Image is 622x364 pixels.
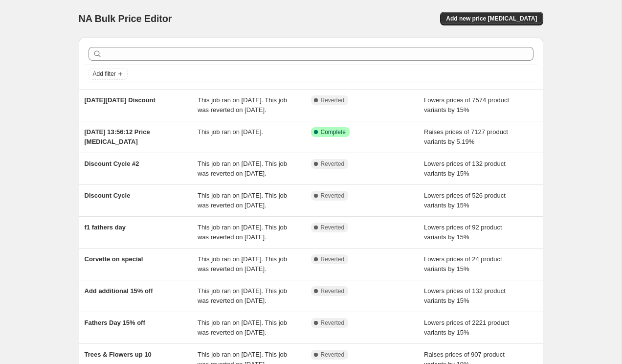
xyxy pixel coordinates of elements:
span: This job ran on [DATE]. This job was reverted on [DATE]. [198,255,287,273]
span: Reverted [321,319,345,327]
span: Lowers prices of 7574 product variants by 15% [424,96,509,114]
span: This job ran on [DATE]. [198,128,263,136]
span: Reverted [321,224,345,231]
span: [DATE] 13:56:12 Price [MEDICAL_DATA] [85,128,150,145]
span: Complete [321,128,346,136]
span: Lowers prices of 132 product variants by 15% [424,287,506,304]
span: Discount Cycle [85,192,131,199]
span: Reverted [321,287,345,295]
span: Lowers prices of 24 product variants by 15% [424,255,502,273]
span: Reverted [321,351,345,359]
span: Trees & Flowers up 10 [85,351,152,358]
span: f1 fathers day [85,224,126,231]
span: [DATE][DATE] Discount [85,96,155,104]
span: Add additional 15% off [85,287,153,295]
span: Lowers prices of 92 product variants by 15% [424,224,502,241]
span: This job ran on [DATE]. This job was reverted on [DATE]. [198,319,287,336]
span: Corvette on special [85,255,143,263]
span: Raises prices of 7127 product variants by 5.19% [424,128,508,145]
span: Lowers prices of 2221 product variants by 15% [424,319,509,336]
span: This job ran on [DATE]. This job was reverted on [DATE]. [198,96,287,114]
span: Add filter [93,70,116,78]
span: Add new price [MEDICAL_DATA] [446,15,537,23]
span: Discount Cycle #2 [85,160,139,167]
span: This job ran on [DATE]. This job was reverted on [DATE]. [198,224,287,241]
span: Reverted [321,192,345,200]
span: Fathers Day 15% off [85,319,145,326]
span: NA Bulk Price Editor [79,13,172,24]
button: Add filter [89,68,128,80]
span: This job ran on [DATE]. This job was reverted on [DATE]. [198,192,287,209]
span: Reverted [321,160,345,168]
span: Lowers prices of 526 product variants by 15% [424,192,506,209]
span: This job ran on [DATE]. This job was reverted on [DATE]. [198,287,287,304]
button: Add new price [MEDICAL_DATA] [440,12,543,25]
span: This job ran on [DATE]. This job was reverted on [DATE]. [198,160,287,177]
span: Reverted [321,96,345,104]
span: Reverted [321,255,345,263]
span: Lowers prices of 132 product variants by 15% [424,160,506,177]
